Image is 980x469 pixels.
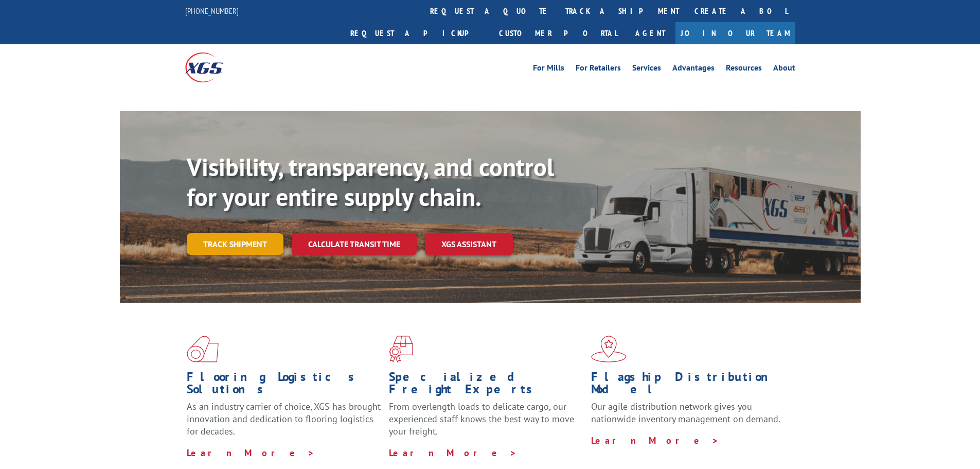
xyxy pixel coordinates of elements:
[389,401,583,446] p: From overlength loads to delicate cargo, our experienced staff knows the best way to move your fr...
[187,401,381,437] span: As an industry carrier of choice, XGS has brought innovation and dedication to flooring logistics...
[389,447,517,459] a: Learn More >
[632,64,661,75] a: Services
[625,22,675,44] a: Agent
[491,22,625,44] a: Customer Portal
[672,64,715,75] a: Advantages
[187,336,219,362] img: xgs-icon-total-supply-chain-intelligence-red
[773,64,795,75] a: About
[425,233,513,255] a: XGS ASSISTANT
[591,435,719,446] a: Learn More >
[533,64,564,75] a: For Mills
[591,371,786,401] h1: Flagship Distribution Model
[591,401,780,425] span: Our agile distribution network gives you nationwide inventory management on demand.
[292,233,417,255] a: Calculate transit time
[726,64,762,75] a: Resources
[389,371,583,401] h1: Specialized Freight Experts
[591,336,627,362] img: xgs-icon-flagship-distribution-model-red
[185,6,239,16] a: [PHONE_NUMBER]
[187,371,381,401] h1: Flooring Logistics Solutions
[576,64,621,75] a: For Retailers
[343,22,491,44] a: Request a pickup
[187,447,315,459] a: Learn More >
[187,233,283,255] a: Track shipment
[675,22,795,44] a: Join Our Team
[187,151,554,213] b: Visibility, transparency, and control for your entire supply chain.
[389,336,413,362] img: xgs-icon-focused-on-flooring-red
